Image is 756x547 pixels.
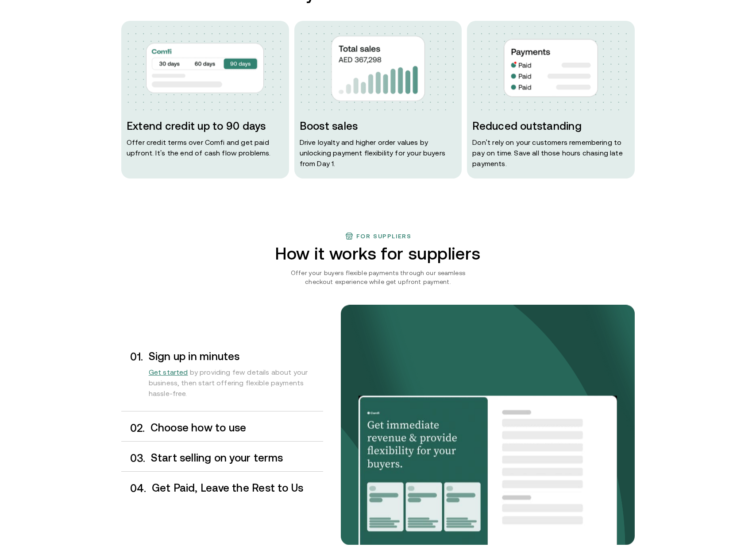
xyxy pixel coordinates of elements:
h2: How it works for suppliers [249,244,507,263]
img: finance [345,232,354,241]
h3: Boost sales [300,119,457,133]
img: img [331,35,425,101]
p: Offer your buyers flexible payments through our seamless checkout experience while get upfront pa... [278,268,478,286]
img: dots [300,26,457,110]
div: 0 2 . [121,422,145,434]
div: 0 1 . [121,351,143,407]
span: Get started [149,368,188,376]
h3: Choose how to use [150,422,323,434]
h3: For suppliers [356,233,412,240]
img: img [146,36,264,100]
h3: Start selling on your terms [151,452,323,464]
div: by providing few details about your business, then start offering flexible payments hassle-free. [149,362,323,407]
div: 0 4 . [121,482,147,494]
img: Your payments collected on time. [359,396,617,545]
p: Don ' t rely on your customers remembering to pay on time. Save all those hours chasing late paym... [472,137,629,169]
img: bg [341,305,635,545]
h3: Sign up in minutes [149,351,323,362]
h3: Get Paid, Leave the Rest to Us [152,482,323,494]
p: Offer credit terms over Comfi and get paid upfront. It’s the end of cash flow problems. [127,137,284,158]
img: dots [472,26,629,110]
h3: Reduced outstanding [472,119,629,133]
img: img [504,39,598,97]
p: Drive loyalty and higher order values by unlocking payment flexibility for your buyers from Day 1. [300,137,457,169]
h3: Extend credit up to 90 days [127,119,284,133]
div: 0 3 . [121,452,146,464]
a: Get started [149,368,190,376]
img: dots [127,26,284,110]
